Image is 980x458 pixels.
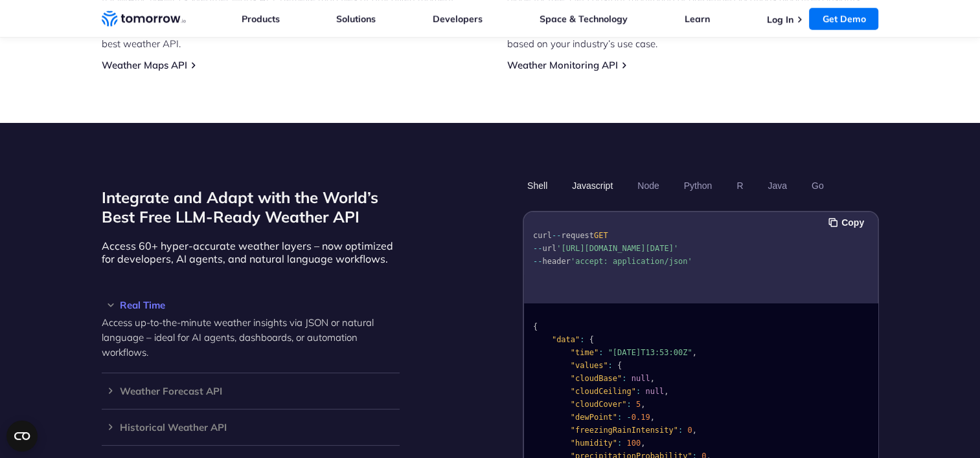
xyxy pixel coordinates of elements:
[102,386,400,396] h3: Weather Forecast API
[617,361,622,370] span: {
[242,13,280,25] a: Products
[626,413,631,422] span: -
[540,13,628,25] a: Space & Technology
[626,400,631,409] span: :
[570,348,598,357] span: "time"
[570,374,621,383] span: "cloudBase"
[507,59,618,71] a: Weather Monitoring API
[570,387,635,396] span: "cloudCeiling"
[561,231,594,240] span: request
[102,422,400,432] h3: Historical Weather API
[617,413,622,422] span: :
[570,257,692,266] span: 'accept: application/json'
[809,8,878,30] a: Get Demo
[551,231,560,240] span: --
[678,426,682,435] span: :
[687,426,692,435] span: 0
[542,257,570,266] span: header
[551,335,579,344] span: "data"
[679,175,716,197] button: Python
[570,361,608,370] span: "values"
[608,361,612,370] span: :
[692,348,696,357] span: ,
[685,13,710,25] a: Learn
[570,426,678,435] span: "freezingRainIntensity"
[763,175,792,197] button: Java
[635,387,640,396] span: :
[533,231,552,240] span: curl
[567,175,617,197] button: Javascript
[631,413,650,422] span: 0.19
[664,387,668,396] span: ,
[336,13,376,25] a: Solutions
[732,175,747,197] button: R
[102,300,400,310] h3: Real Time
[556,244,678,253] span: '[URL][DOMAIN_NAME][DATE]'
[645,387,664,396] span: null
[570,413,617,422] span: "dewPoint"
[102,188,400,226] h2: Integrate and Adapt with the World’s Best Free LLM-Ready Weather API
[635,400,640,409] span: 5
[650,374,654,383] span: ,
[102,315,400,360] p: Access up-to-the-minute weather insights via JSON or natural language – ideal for AI agents, dash...
[626,439,641,448] span: 100
[598,348,603,357] span: :
[6,420,38,452] button: Open CMP widget
[533,244,542,253] span: --
[580,335,584,344] span: :
[570,439,617,448] span: "humidity"
[593,231,608,240] span: GET
[542,244,556,253] span: url
[650,413,654,422] span: ,
[608,348,692,357] span: "[DATE]T13:53:00Z"
[622,374,626,383] span: :
[806,175,828,197] button: Go
[523,175,552,197] button: Shell
[828,215,868,230] button: Copy
[102,239,400,265] p: Access 60+ hyper-accurate weather layers – now optimized for developers, AI agents, and natural l...
[102,9,186,28] a: Home link
[102,59,187,71] a: Weather Maps API
[766,14,793,25] a: Log In
[570,400,626,409] span: "cloudCover"
[617,439,622,448] span: :
[533,257,542,266] span: --
[641,400,645,409] span: ,
[631,374,650,383] span: null
[633,175,663,197] button: Node
[433,13,483,25] a: Developers
[589,335,593,344] span: {
[692,426,696,435] span: ,
[641,439,645,448] span: ,
[533,322,538,331] span: {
